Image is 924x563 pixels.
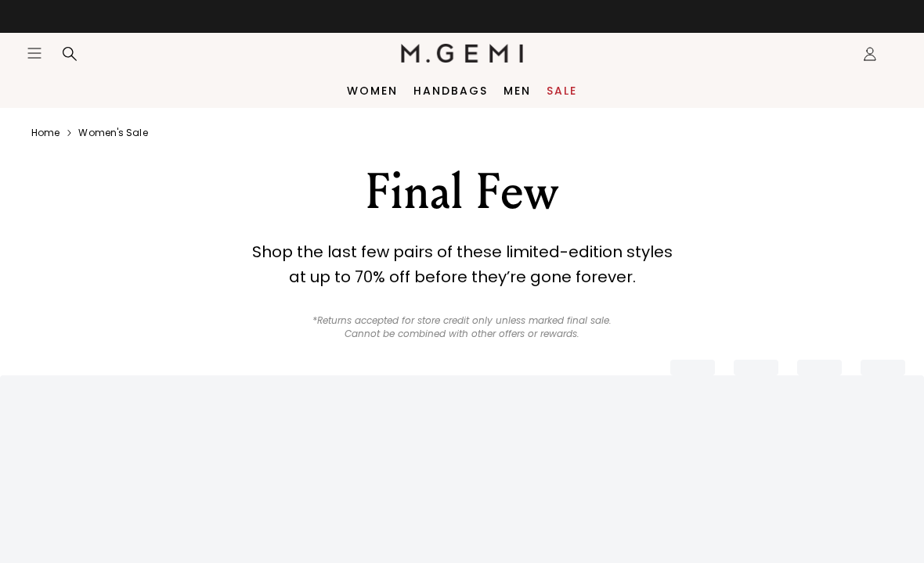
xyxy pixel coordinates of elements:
[347,84,398,97] a: Women
[304,314,621,341] p: *Returns accepted for store credit only unless marked final sale. Cannot be combined with other o...
[547,84,577,97] a: Sale
[504,84,531,97] a: Men
[31,127,60,139] a: Home
[252,241,673,288] strong: Shop the last few pairs of these limited-edition styles at up to 70% off before they’re gone fore...
[78,127,147,139] a: Women's sale
[27,45,42,61] button: Open site menu
[171,164,753,221] div: Final Few
[413,84,488,97] a: Handbags
[401,44,524,63] img: M.Gemi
